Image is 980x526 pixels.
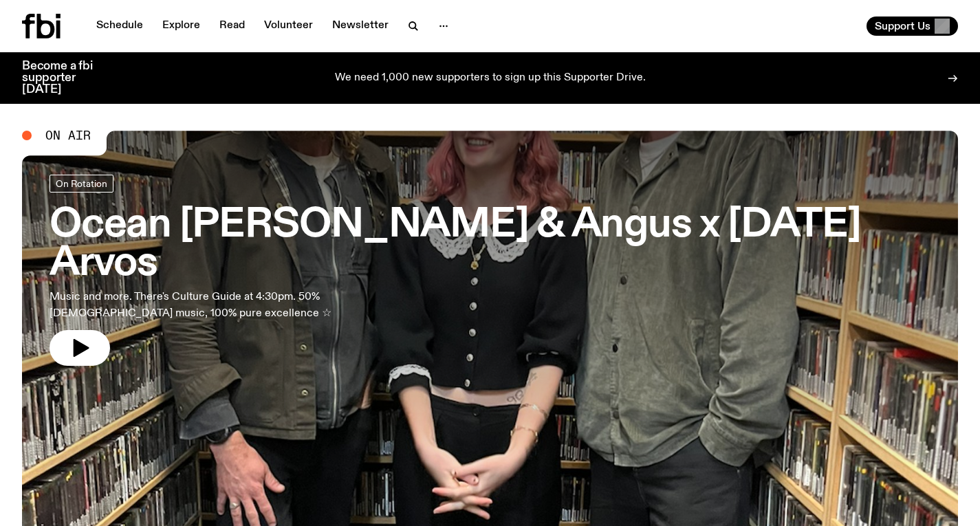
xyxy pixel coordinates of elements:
[875,20,930,32] span: Support Us
[256,17,321,36] a: Volunteer
[324,17,397,36] a: Newsletter
[211,17,253,36] a: Read
[50,206,930,283] h3: Ocean [PERSON_NAME] & Angus x [DATE] Arvos
[867,17,958,36] button: Support Us
[50,175,930,366] a: Ocean [PERSON_NAME] & Angus x [DATE] ArvosMusic and more. There's Culture Guide at 4:30pm. 50% [D...
[154,17,208,36] a: Explore
[56,178,107,188] span: On Rotation
[335,72,646,85] p: We need 1,000 new supporters to sign up this Supporter Drive.
[88,17,151,36] a: Schedule
[22,61,110,96] h3: Become a fbi supporter [DATE]
[50,175,113,193] a: On Rotation
[45,129,91,142] span: On Air
[50,289,402,322] p: Music and more. There's Culture Guide at 4:30pm. 50% [DEMOGRAPHIC_DATA] music, 100% pure excellen...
